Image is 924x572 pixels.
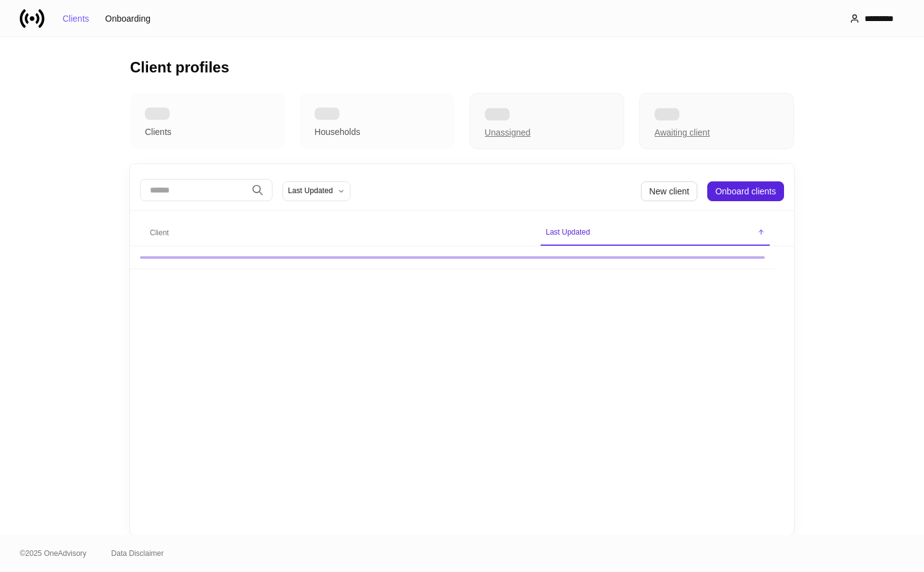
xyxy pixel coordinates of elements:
[105,14,150,23] div: Onboarding
[655,126,710,139] div: Awaiting client
[546,227,590,237] span: Last Updated
[63,14,89,23] div: Clients
[649,187,689,196] div: New client
[288,186,333,196] div: Last Updated
[541,221,770,246] span: Last Updated
[639,93,794,150] div: Awaiting client
[641,181,697,201] button: New client
[145,222,531,245] span: Client
[469,93,624,150] div: Unassigned
[282,181,351,201] button: Last Updated
[707,181,784,201] button: Onboard clients
[315,126,360,138] div: Households
[20,548,87,558] span: © 2025 OneAdvisory
[485,126,531,139] div: Unassigned
[111,548,164,558] a: Data Disclaimer
[150,228,169,238] span: Client
[97,9,159,28] button: Onboarding
[130,57,229,78] span: Client profiles
[145,126,172,138] div: Clients
[715,187,776,196] div: Onboard clients
[54,9,97,28] button: Clients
